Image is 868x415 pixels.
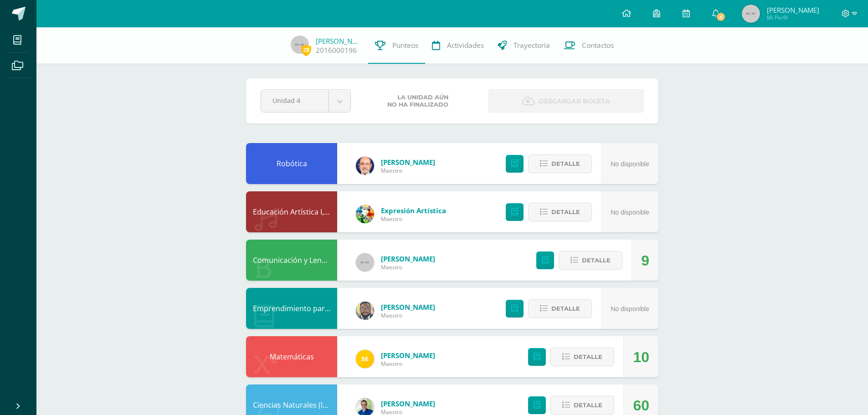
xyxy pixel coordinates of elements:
button: Detalle [559,251,622,270]
span: Punteos [392,41,418,50]
div: Emprendimiento para la Productividad [246,288,337,329]
button: Detalle [550,348,614,366]
span: Detalle [551,155,580,172]
span: Expresión Artística [381,206,446,215]
div: Comunicación y Lenguaje, Idioma Español [246,240,337,281]
span: [PERSON_NAME] [381,254,435,263]
img: 712781701cd376c1a616437b5c60ae46.png [356,302,374,320]
span: 28 [301,44,311,56]
span: No disponible [611,305,649,313]
div: Robótica [246,143,337,184]
div: Educación Artística I, Música y Danza [246,191,337,232]
button: Detalle [528,299,592,318]
img: 45x45 [291,36,309,54]
img: 159e24a6ecedfdf8f489544946a573f0.png [356,205,374,223]
span: [PERSON_NAME] [381,399,435,408]
a: Actividades [425,27,491,64]
img: 03c2987289e60ca238394da5f82a525a.png [356,350,374,368]
div: Matemáticas [246,336,337,377]
a: Trayectoria [491,27,557,64]
span: Detalle [574,348,602,365]
span: [PERSON_NAME] [381,351,435,360]
img: 60x60 [356,253,374,272]
span: Unidad 4 [272,90,317,111]
button: Detalle [528,203,592,221]
span: 6 [716,12,726,22]
span: Mi Perfil [767,14,819,21]
span: Trayectoria [514,41,550,50]
a: 2016000196 [316,46,357,55]
a: Contactos [557,27,621,64]
span: No disponible [611,209,649,216]
span: Detalle [551,300,580,317]
span: Contactos [582,41,614,50]
span: [PERSON_NAME] [767,5,819,15]
span: No disponible [611,160,649,168]
img: 6b7a2a75a6c7e6282b1a1fdce061224c.png [356,157,374,175]
span: Detalle [574,397,602,414]
a: Unidad 4 [261,90,350,112]
a: [PERSON_NAME] [316,36,361,46]
span: Detalle [551,204,580,220]
span: Detalle [582,252,611,269]
span: Maestro [381,167,435,174]
span: La unidad aún no ha finalizado [387,94,448,108]
span: Maestro [381,312,435,319]
div: 9 [641,240,649,281]
a: Punteos [368,27,425,64]
span: Maestro [381,360,435,368]
div: 10 [633,337,649,378]
span: [PERSON_NAME] [381,302,435,312]
span: Actividades [447,41,484,50]
span: [PERSON_NAME] [381,158,435,167]
span: Descargar boleta [539,90,610,113]
span: Maestro [381,215,446,223]
button: Detalle [528,154,592,173]
span: Maestro [381,263,435,271]
button: Detalle [550,396,614,415]
img: 45x45 [742,5,760,23]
